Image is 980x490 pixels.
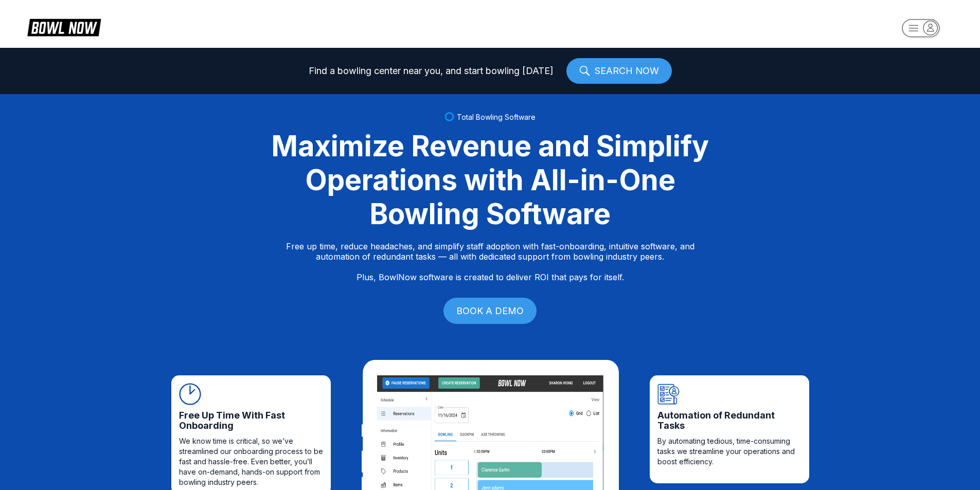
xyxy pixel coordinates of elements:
[179,436,323,487] span: We know time is critical, so we’ve streamlined our onboarding process to be fast and hassle-free....
[566,58,672,84] a: SEARCH NOW
[286,241,694,282] p: Free up time, reduce headaches, and simplify staff adoption with fast-onboarding, intuitive softw...
[179,410,323,431] span: Free Up Time With Fast Onboarding
[657,410,801,431] span: Automation of Redundant Tasks
[457,113,536,121] span: Total Bowling Software
[657,436,801,467] span: By automating tedious, time-consuming tasks we streamline your operations and boost efficiency.
[259,129,722,231] div: Maximize Revenue and Simplify Operations with All-in-One Bowling Software
[309,66,554,76] span: Find a bowling center near you, and start bowling [DATE]
[443,298,537,324] a: BOOK A DEMO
